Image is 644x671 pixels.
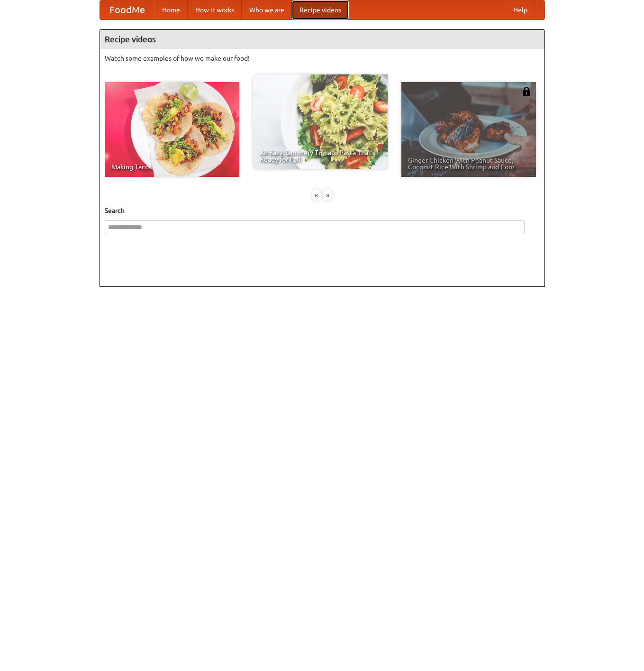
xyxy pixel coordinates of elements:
h4: Recipe videos [100,30,544,49]
a: Home [154,0,188,19]
span: Making Tacos [111,164,233,170]
a: An Easy, Summery Tomato Pasta That's Ready for Fall [253,74,388,169]
div: « [312,189,321,201]
span: An Easy, Summery Tomato Pasta That's Ready for Fall [260,149,381,163]
p: Watch some examples of how we make our food! [105,54,540,63]
a: How it works [188,0,242,19]
a: Help [506,0,535,19]
h5: Search [105,206,540,215]
a: FoodMe [100,0,154,19]
a: Making Tacos [105,82,239,177]
a: Who we are [242,0,292,19]
a: Recipe videos [292,0,349,19]
div: » [323,189,332,201]
img: 483408.png [522,87,531,96]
